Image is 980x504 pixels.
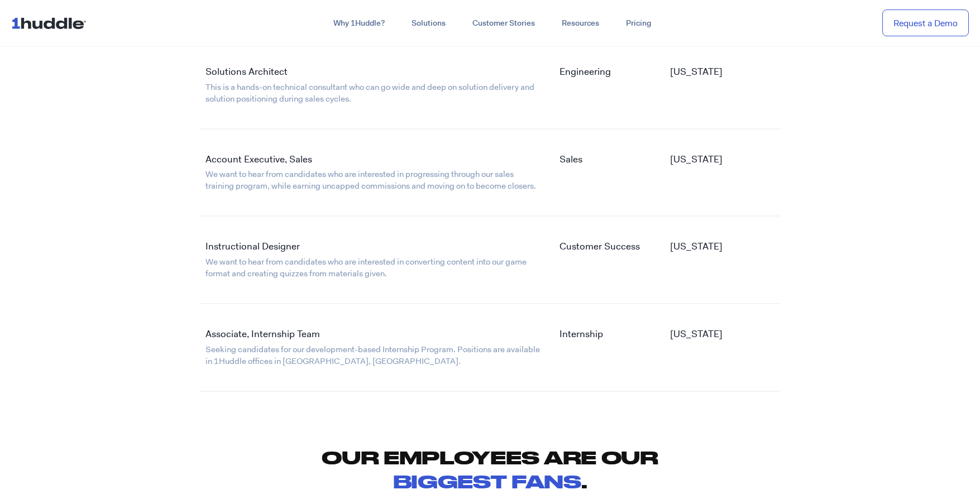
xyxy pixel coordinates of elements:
[670,153,723,165] a: [US_STATE]
[548,13,613,33] a: Resources
[459,13,548,33] a: Customer Stories
[882,9,969,37] a: Request a Demo
[205,81,534,104] a: This is a hands-on technical consultant who can go wide and deep on solution delivery and solutio...
[560,240,640,252] a: Customer Success
[200,445,781,494] h2: Our employees are our .
[670,65,723,78] a: [US_STATE]
[560,153,582,165] a: Sales
[205,65,288,78] a: Solutions Architect
[205,240,300,252] a: Instructional Designer
[205,328,320,340] a: Associate, Internship Team
[613,13,665,33] a: Pricing
[205,344,540,367] a: Seeking candidates for our development-based Internship Program. Positions are available in 1Hudd...
[393,471,581,492] span: biggest fans
[205,256,527,279] a: We want to hear from candidates who are interested in converting content into our game format and...
[560,328,603,340] a: Internship
[560,65,611,78] a: Engineering
[398,13,459,33] a: Solutions
[205,169,536,191] a: We want to hear from candidates who are interested in progressing through our sales training prog...
[670,328,723,340] a: [US_STATE]
[670,240,723,252] a: [US_STATE]
[205,153,312,165] a: Account Executive, Sales
[320,13,398,33] a: Why 1Huddle?
[11,12,91,33] img: ...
